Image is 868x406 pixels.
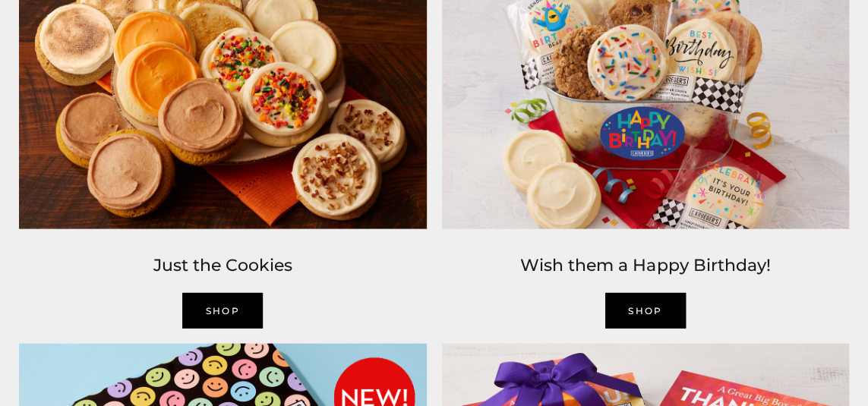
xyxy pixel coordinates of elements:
a: SHOP [605,293,686,329]
h2: Just the Cookies [19,252,427,279]
a: SHOP [182,293,263,329]
h2: Wish them a Happy Birthday! [442,252,850,279]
